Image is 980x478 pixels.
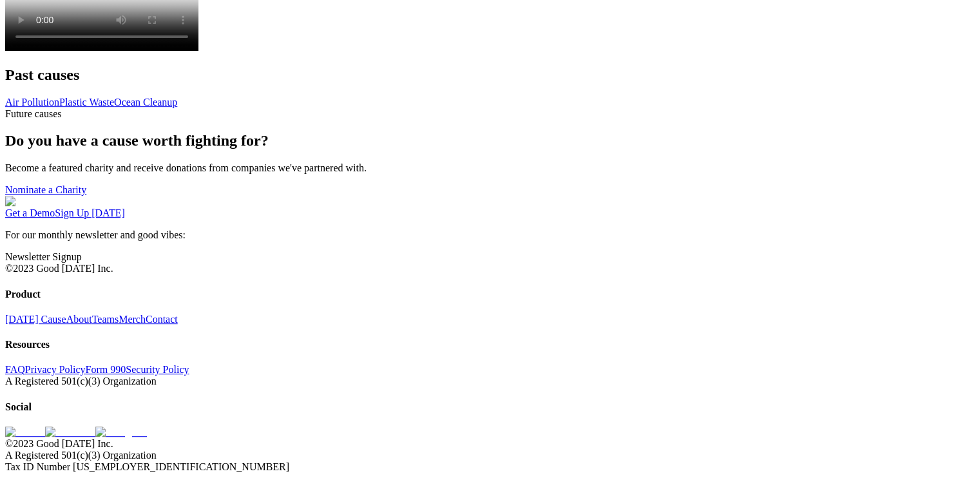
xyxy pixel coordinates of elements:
img: Instagram [95,426,147,438]
h4: Product [5,289,975,300]
div: A Registered 501(c)(3) Organization [5,450,975,461]
a: Merch [119,314,146,325]
p: For our monthly newsletter and good vibes: [5,229,975,241]
a: Ocean Cleanup [114,97,177,108]
img: Facebook [45,426,95,438]
a: Sign Up [DATE] [55,207,124,218]
a: Security Policy [126,364,189,375]
a: Plastic Waste [59,97,114,108]
a: Nominate a Charity [5,184,86,195]
a: FAQ [5,364,25,375]
div: A Registered 501(c)(3) Organization [5,376,975,387]
span: Future causes [5,108,62,119]
a: Newsletter Signup [5,251,82,262]
a: Privacy Policy [25,364,86,375]
a: Air Pollution [5,97,59,108]
a: About [66,314,92,325]
h4: Resources [5,339,975,350]
a: [DATE] Cause [5,314,66,325]
p: Become a featured charity and receive donations from companies we've partnered with. [5,162,975,174]
a: Get a Demo [5,207,55,218]
a: Contact [146,314,178,325]
a: Instagram [95,426,147,437]
a: Form 990 [86,364,126,375]
a: Twitter [5,426,45,437]
a: Teams [92,314,119,325]
h4: Social [5,401,975,413]
div: ©2023 Good [DATE] Inc. [5,263,975,274]
img: Twitter [5,426,45,438]
div: Tax ID Number [US_EMPLOYER_IDENTIFICATION_NUMBER] [5,461,975,473]
h2: Do you have a cause worth fighting for? [5,132,975,149]
img: GoodToday [5,196,64,207]
a: Facebook [45,426,95,437]
div: ©2023 Good [DATE] Inc. [5,438,975,450]
h2: Past causes [5,66,975,84]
